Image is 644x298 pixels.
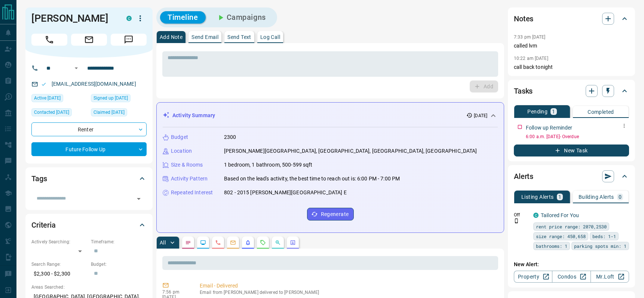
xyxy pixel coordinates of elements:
[526,124,572,132] p: Follow up Reminder
[171,161,203,169] p: Size & Rooms
[526,133,629,140] p: 6:00 a.m. [DATE] - Overdue
[260,34,280,40] p: Log Call
[31,12,115,24] h1: [PERSON_NAME]
[224,133,236,141] p: 2300
[31,268,87,280] p: $2,300 - $2,300
[160,11,206,24] button: Timeline
[134,194,144,204] button: Open
[215,240,221,246] svg: Calls
[171,189,213,197] p: Repeated Interest
[579,194,614,200] p: Building Alerts
[514,261,629,268] p: New Alert:
[31,108,87,119] div: Tue Aug 12 2025
[224,161,313,169] p: 1 bedroom, 1 bathroom, 500-599 sqft
[227,34,251,40] p: Send Text
[31,284,147,291] p: Areas Searched:
[514,10,629,28] div: Notes
[514,42,629,50] p: called lvm
[191,34,218,40] p: Send Email
[31,219,56,231] h2: Criteria
[521,194,554,200] p: Listing Alerts
[307,208,354,221] button: Regenerate
[185,240,191,246] svg: Notes
[527,109,548,114] p: Pending
[514,82,629,100] div: Tasks
[160,240,166,245] p: All
[126,16,132,21] div: condos.ca
[230,240,236,246] svg: Emails
[514,145,629,156] button: New Task
[31,34,67,46] span: Call
[31,94,87,104] div: Tue Aug 12 2025
[474,112,487,119] p: [DATE]
[275,240,281,246] svg: Opportunities
[514,56,548,61] p: 10:22 am [DATE]
[31,238,87,245] p: Actively Searching:
[224,175,400,183] p: Based on the lead's activity, the best time to reach out is: 6:00 PM - 7:00 PM
[31,216,147,234] div: Criteria
[171,175,208,183] p: Activity Pattern
[290,240,296,246] svg: Agent Actions
[93,94,128,102] span: Signed up [DATE]
[91,261,147,268] p: Budget:
[552,109,555,114] p: 1
[558,194,561,200] p: 1
[91,238,147,245] p: Timeframe:
[52,81,136,87] a: [EMAIL_ADDRESS][DOMAIN_NAME]
[171,147,192,155] p: Location
[591,271,629,283] a: Mr.Loft
[209,11,273,24] button: Campaigns
[200,290,495,295] p: Email from [PERSON_NAME] delivered to [PERSON_NAME]
[514,212,529,218] p: Off
[514,63,629,71] p: call back tonight
[260,240,266,246] svg: Requests
[574,242,626,250] span: parking spots min: 1
[541,212,579,218] a: Tailored For You
[31,261,87,268] p: Search Range:
[93,109,125,116] span: Claimed [DATE]
[200,240,206,246] svg: Lead Browsing Activity
[619,194,622,200] p: 0
[245,240,251,246] svg: Listing Alerts
[91,94,147,104] div: Mon Aug 11 2025
[224,147,477,155] p: [PERSON_NAME][GEOGRAPHIC_DATA], [GEOGRAPHIC_DATA], [GEOGRAPHIC_DATA], [GEOGRAPHIC_DATA]
[31,170,147,188] div: Tags
[592,232,616,240] span: beds: 1-1
[533,213,539,218] div: condos.ca
[72,64,81,73] button: Open
[171,133,188,141] p: Budget
[160,34,183,40] p: Add Note
[34,94,61,102] span: Active [DATE]
[536,242,567,250] span: bathrooms: 1
[31,173,47,185] h2: Tags
[514,13,533,25] h2: Notes
[514,85,533,97] h2: Tasks
[514,218,519,223] svg: Push Notification Only
[41,82,46,87] svg: Email Valid
[536,223,607,230] span: rent price range: 2070,2530
[514,271,552,283] a: Property
[31,122,147,136] div: Renter
[588,109,614,115] p: Completed
[224,189,347,197] p: 802 - 2015 [PERSON_NAME][GEOGRAPHIC_DATA] E
[91,108,147,119] div: Mon Aug 11 2025
[111,34,147,46] span: Message
[163,109,498,122] div: Activity Summary[DATE]
[34,109,69,116] span: Contacted [DATE]
[552,271,591,283] a: Condos
[162,289,188,295] p: 7:56 pm
[514,167,629,185] div: Alerts
[514,170,533,182] h2: Alerts
[200,282,495,290] p: Email - Delivered
[536,232,586,240] span: size range: 450,658
[31,142,147,156] div: Future Follow Up
[71,34,107,46] span: Email
[172,112,215,119] p: Activity Summary
[514,34,546,40] p: 7:33 pm [DATE]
